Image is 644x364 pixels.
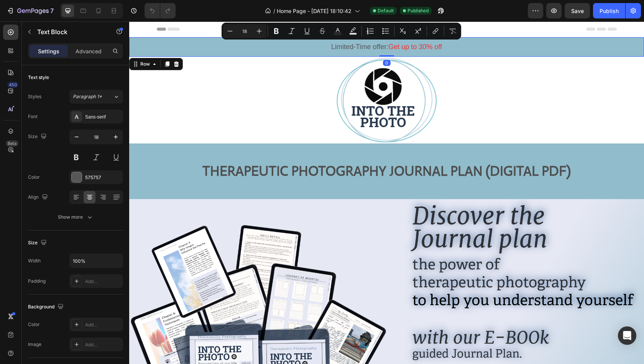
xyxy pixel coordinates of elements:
[593,3,625,18] button: Publish
[571,8,584,14] span: Save
[28,278,46,285] div: Padding
[145,3,176,18] div: Undo/Redo
[85,174,121,181] div: 575757
[76,47,102,55] p: Advanced
[37,27,102,36] p: Text Block
[28,192,49,203] div: Align
[85,321,121,328] div: Add...
[129,21,644,364] iframe: Design area
[206,35,309,122] img: gempages_577602649738707730-fb7dba06-df1c-4714-a304-006f2ee84964.png
[50,6,54,15] p: 7
[6,140,18,147] div: Beta
[28,132,48,142] div: Size
[259,21,313,29] span: Get up to 30% off
[277,7,352,15] span: Home Page - [DATE] 18:10:42
[85,278,121,285] div: Add...
[222,23,461,40] div: Editor contextual toolbar
[28,93,41,100] div: Styles
[28,321,40,328] div: Color
[618,326,636,345] div: Open Intercom Messenger
[378,7,394,14] span: Default
[28,238,48,248] div: Size
[273,7,275,15] span: /
[28,74,49,81] div: Text style
[73,141,442,158] strong: THERAPEUTIC PHOTOGRAPHY JOURNAL PLAN (DIGITAL PDF)
[10,39,22,46] div: Row
[28,257,41,264] div: Width
[407,7,429,14] span: Published
[73,93,102,100] span: Paragraph 1*
[7,82,18,88] div: 450
[69,90,123,104] button: Paragraph 1*
[3,3,57,18] button: 7
[28,341,41,348] div: Image
[70,254,123,268] input: Auto
[28,113,38,120] div: Font
[85,341,121,348] div: Add...
[28,302,65,312] div: Background
[28,174,40,181] div: Color
[28,210,123,224] button: Show more
[254,38,261,44] div: 0
[565,3,590,18] button: Save
[600,7,619,15] div: Publish
[38,47,59,55] p: Settings
[85,114,121,120] div: Sans-serif
[58,213,94,221] div: Show more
